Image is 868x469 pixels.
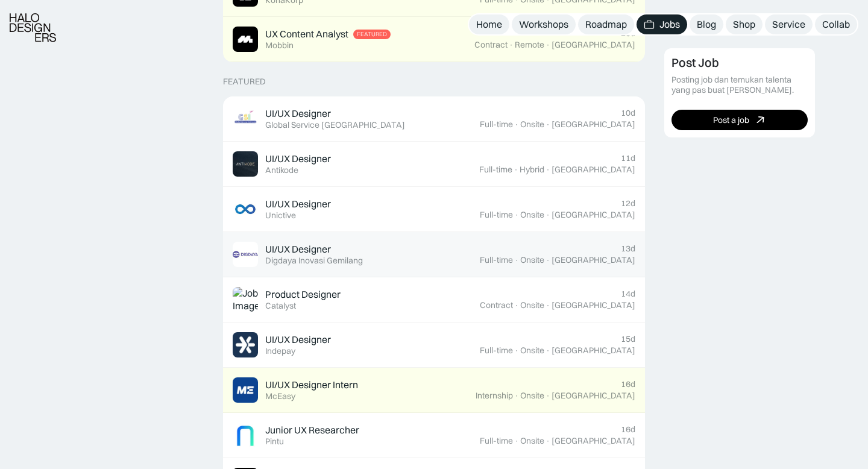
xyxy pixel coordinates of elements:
[671,110,808,130] a: Post a job
[514,210,519,220] div: ·
[621,424,635,435] div: 16d
[552,165,635,175] div: [GEOGRAPHIC_DATA]
[546,391,550,401] div: ·
[621,198,635,209] div: 12d
[265,243,331,256] div: UI/UX Designer
[480,345,513,356] div: Full-time
[265,346,295,356] div: Indepay
[726,14,763,34] a: Shop
[520,165,544,175] div: Hybrid
[514,436,519,446] div: ·
[265,424,359,436] div: Junior UX Researcher
[469,14,509,34] a: Home
[552,40,635,50] div: [GEOGRAPHIC_DATA]
[621,153,635,163] div: 11d
[514,391,519,401] div: ·
[514,345,519,356] div: ·
[546,165,550,175] div: ·
[520,436,544,446] div: Onsite
[552,391,635,401] div: [GEOGRAPHIC_DATA]
[265,107,331,120] div: UI/UX Designer
[223,187,645,232] a: Job ImageUI/UX DesignerUnictive12dFull-time·Onsite·[GEOGRAPHIC_DATA]
[552,255,635,265] div: [GEOGRAPHIC_DATA]
[514,300,519,310] div: ·
[671,75,808,95] div: Posting job dan temukan talenta yang pas buat [PERSON_NAME].
[671,55,719,70] div: Post Job
[552,119,635,130] div: [GEOGRAPHIC_DATA]
[546,210,550,220] div: ·
[512,14,576,34] a: Workshops
[552,210,635,220] div: [GEOGRAPHIC_DATA]
[233,423,258,448] img: Job Image
[233,377,258,403] img: Job Image
[552,436,635,446] div: [GEOGRAPHIC_DATA]
[616,28,635,39] div: >25d
[520,210,544,220] div: Onsite
[223,323,645,368] a: Job ImageUI/UX DesignerIndepay15dFull-time·Onsite·[GEOGRAPHIC_DATA]
[697,18,716,31] div: Blog
[578,14,634,34] a: Roadmap
[515,40,544,50] div: Remote
[772,18,805,31] div: Service
[713,115,749,125] div: Post a job
[480,300,513,310] div: Contract
[480,210,513,220] div: Full-time
[265,256,363,266] div: Digdaya Inovasi Gemilang
[552,345,635,356] div: [GEOGRAPHIC_DATA]
[476,391,513,401] div: Internship
[621,289,635,299] div: 14d
[233,287,258,312] img: Job Image
[265,198,331,210] div: UI/UX Designer
[514,255,519,265] div: ·
[585,18,627,31] div: Roadmap
[223,17,645,62] a: Job ImageUX Content AnalystFeaturedMobbin>25dContract·Remote·[GEOGRAPHIC_DATA]
[822,18,850,31] div: Collab
[733,18,755,31] div: Shop
[223,413,645,458] a: Job ImageJunior UX ResearcherPintu16dFull-time·Onsite·[GEOGRAPHIC_DATA]
[520,300,544,310] div: Onsite
[621,244,635,254] div: 13d
[520,255,544,265] div: Onsite
[520,345,544,356] div: Onsite
[223,277,645,323] a: Job ImageProduct DesignerCatalyst14dContract·Onsite·[GEOGRAPHIC_DATA]
[546,40,550,50] div: ·
[265,288,341,301] div: Product Designer
[480,436,513,446] div: Full-time
[815,14,857,34] a: Collab
[223,96,645,142] a: Job ImageUI/UX DesignerGlobal Service [GEOGRAPHIC_DATA]10dFull-time·Onsite·[GEOGRAPHIC_DATA]
[233,27,258,52] img: Job Image
[514,119,519,130] div: ·
[621,379,635,389] div: 16d
[233,106,258,131] img: Job Image
[223,368,645,413] a: Job ImageUI/UX Designer InternMcEasy16dInternship·Onsite·[GEOGRAPHIC_DATA]
[479,165,512,175] div: Full-time
[546,345,550,356] div: ·
[265,120,405,130] div: Global Service [GEOGRAPHIC_DATA]
[265,301,296,311] div: Catalyst
[265,436,284,447] div: Pintu
[357,31,387,38] div: Featured
[223,142,645,187] a: Job ImageUI/UX DesignerAntikode11dFull-time·Hybrid·[GEOGRAPHIC_DATA]
[546,436,550,446] div: ·
[621,334,635,344] div: 15d
[265,153,331,165] div: UI/UX Designer
[514,165,518,175] div: ·
[476,18,502,31] div: Home
[233,332,258,357] img: Job Image
[637,14,687,34] a: Jobs
[233,242,258,267] img: Job Image
[265,40,294,51] div: Mobbin
[223,232,645,277] a: Job ImageUI/UX DesignerDigdaya Inovasi Gemilang13dFull-time·Onsite·[GEOGRAPHIC_DATA]
[546,255,550,265] div: ·
[265,165,298,175] div: Antikode
[509,40,514,50] div: ·
[765,14,813,34] a: Service
[621,108,635,118] div: 10d
[265,391,295,401] div: McEasy
[474,40,508,50] div: Contract
[546,300,550,310] div: ·
[265,28,348,40] div: UX Content Analyst
[223,77,266,87] div: Featured
[265,210,296,221] div: Unictive
[690,14,723,34] a: Blog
